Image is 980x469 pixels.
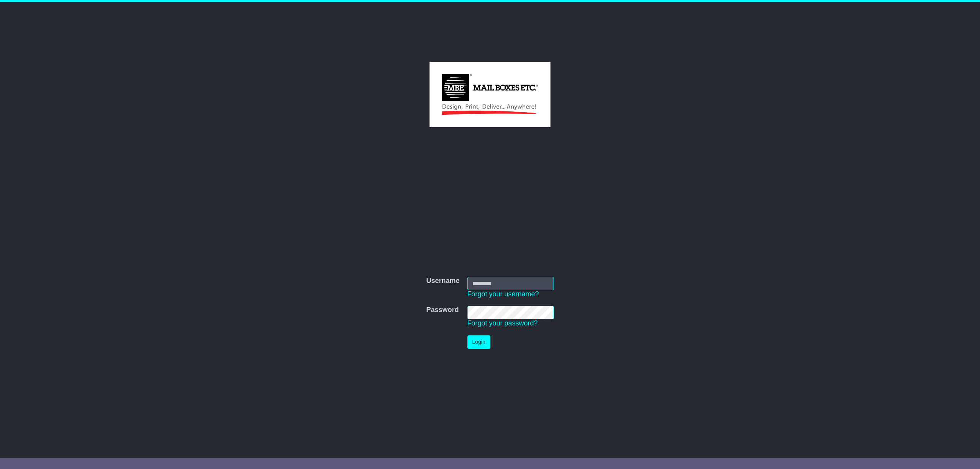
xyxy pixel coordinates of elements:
[467,290,539,298] a: Forgot your username?
[426,277,459,285] label: Username
[426,306,459,314] label: Password
[430,62,550,127] img: MBE Australia
[467,335,490,349] button: Login
[467,319,538,327] a: Forgot your password?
